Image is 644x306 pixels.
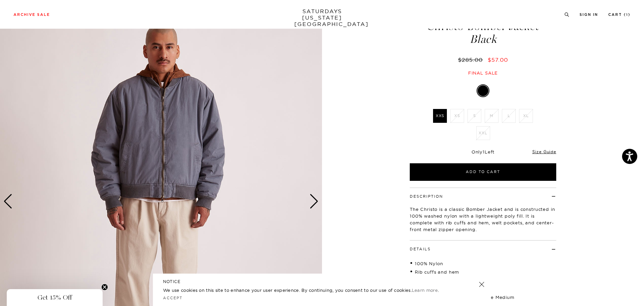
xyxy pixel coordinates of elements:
[163,279,481,285] h5: NOTICE
[608,13,630,17] a: Cart (1)
[409,34,557,45] span: Black
[580,13,598,17] a: Sign In
[7,289,103,306] div: Get 15% OffClose teaser
[483,149,485,155] span: 1
[488,56,508,63] span: $57.00
[163,287,457,294] p: We use cookies on this site to enhance your user experience. By continuing, you consent to our us...
[101,284,108,290] button: Close teaser
[310,194,319,209] div: Next slide
[458,56,485,63] del: $285.00
[410,163,556,181] button: Add to Cart
[478,85,488,96] label: Black
[410,247,431,251] button: Details
[410,269,556,275] li: Rib cuffs and hem
[626,13,628,17] small: 1
[3,194,12,209] div: Previous slide
[412,287,438,293] a: Learn more
[433,109,447,123] label: XXS
[410,195,443,198] button: Description
[409,21,557,45] h1: Christo Bomber Jacket
[410,149,556,155] div: Only Left
[294,8,350,27] a: SATURDAYS[US_STATE][GEOGRAPHIC_DATA]
[532,149,556,154] a: Size Guide
[37,294,72,302] span: Get 15% Off
[14,13,50,17] a: Archive Sale
[410,206,556,233] p: The Christo is a classic Bomber Jacket and is constructed in 100% washed nylon with a lightweight...
[409,70,557,76] div: Final sale
[410,260,556,267] li: 100% Nylon
[163,296,183,300] a: Accept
